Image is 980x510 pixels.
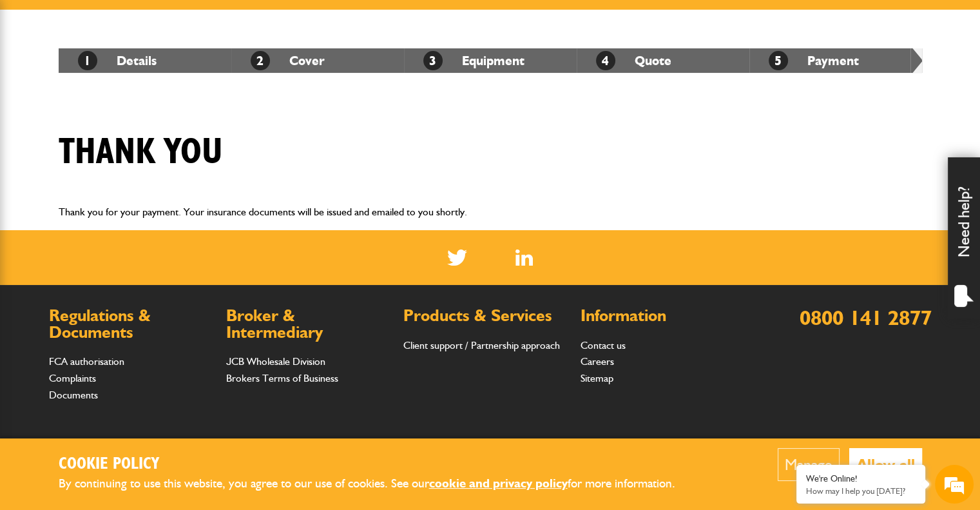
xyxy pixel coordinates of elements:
span: 2 [251,51,270,70]
p: How may I help you today? [806,486,916,496]
em: Start Chat [175,397,234,415]
div: Chat with us now [67,72,216,89]
button: Allow all [849,448,922,481]
a: 3Equipment [423,53,524,68]
img: d_20077148190_company_1631870298795_20077148190 [22,72,54,90]
a: 4Quote [596,53,671,68]
span: 4 [596,51,615,70]
span: 5 [769,51,788,70]
img: Twitter [447,250,467,266]
a: 0800 141 2877 [800,305,932,330]
textarea: Type your message and hit 'Enter' [17,233,235,386]
div: We're Online! [806,473,916,484]
li: Payment [749,48,922,73]
input: Enter your phone number [17,195,235,224]
a: FCA authorisation [49,355,124,368]
input: Enter your last name [17,119,235,148]
a: Documents [49,389,98,401]
span: 1 [78,51,97,70]
h2: Regulations & Documents [49,308,213,340]
a: Brokers Terms of Business [226,372,338,384]
a: 2Cover [251,53,325,68]
h2: Products & Services [403,308,568,324]
a: Complaints [49,372,96,384]
input: Enter your email address [17,157,235,186]
h2: Broker & Intermediary [226,308,390,340]
a: cookie and privacy policy [429,476,568,491]
div: Minimize live chat window [211,6,242,37]
a: Sitemap [581,372,613,384]
a: Careers [581,355,614,368]
div: Need help? [948,157,980,319]
a: Client support / Partnership approach [403,339,560,351]
h2: Cookie Policy [59,455,697,475]
a: 1Details [78,53,157,68]
img: Linked In [515,250,533,266]
p: Thank you for your payment. Your insurance documents will be issued and emailed to you shortly. [59,204,922,221]
h1: Thank you [59,131,223,174]
h2: Information [581,308,745,324]
a: LinkedIn [515,250,533,266]
a: Contact us [581,339,626,351]
p: By continuing to use this website, you agree to our use of cookies. See our for more information. [59,474,697,494]
a: JCB Wholesale Division [226,355,325,368]
span: 3 [423,51,443,70]
button: Manage [778,448,840,481]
